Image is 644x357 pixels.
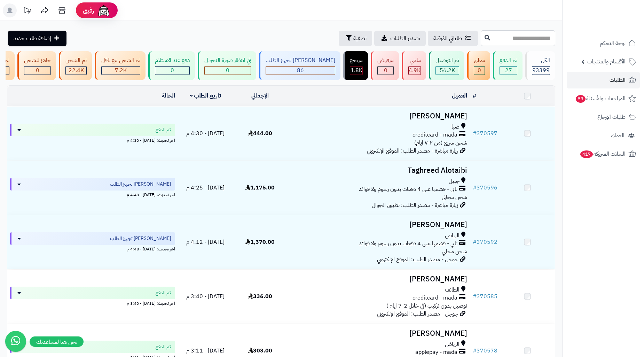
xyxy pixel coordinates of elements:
[69,66,84,75] span: 22.4K
[400,51,427,80] a: ملغي 4.9K
[473,129,477,138] span: #
[478,66,481,75] span: 0
[196,51,258,80] a: في انتظار صورة التحويل 0
[440,66,455,75] span: 56.2K
[245,238,275,246] span: 1,370.00
[359,240,457,248] span: تابي - قسّمها على 4 دفعات بدون رسوم ولا فوائد
[567,72,640,88] a: الطلبات
[377,56,394,64] div: مرفوض
[473,292,477,301] span: #
[473,184,497,192] a: #370596
[390,34,420,42] span: تصدير الطلبات
[248,292,272,301] span: 336.00
[600,38,626,48] span: لوحة التحكم
[162,92,175,100] a: الحالة
[473,347,497,355] a: #370578
[442,247,467,256] span: شحن مجاني
[16,51,57,80] a: جاهز للشحن 0
[474,67,485,75] div: 0
[567,35,640,52] a: لوحة التحكم
[156,343,171,350] span: تم الدفع
[147,51,196,80] a: دفع عند الاستلام 0
[427,51,466,80] a: تم التوصيل 56.2K
[445,286,460,294] span: الطائف
[500,67,517,75] div: 27
[473,92,476,100] a: #
[342,51,369,80] a: مرتجع 1.8K
[205,67,251,75] div: 0
[359,185,457,193] span: تابي - قسّمها على 4 دفعات بدون رسوم ولا فوائد
[155,56,190,64] div: دفع عند الاستلام
[156,289,171,296] span: تم الدفع
[445,340,460,348] span: الرياض
[266,56,335,64] div: [PERSON_NAME] تجهيز الطلب
[377,255,458,264] span: جوجل - مصدر الطلب: الموقع الإلكتروني
[610,75,626,85] span: الطلبات
[226,66,229,75] span: 0
[408,56,421,64] div: ملغي
[576,95,586,103] span: 53
[567,109,640,125] a: طلبات الإرجاع
[10,136,175,143] div: اخر تحديث: [DATE] - 4:30 م
[14,34,51,42] span: إضافة طلب جديد
[500,56,517,64] div: تم الدفع
[290,112,467,120] h3: [PERSON_NAME]
[567,127,640,144] a: العملاء
[597,112,626,122] span: طلبات الإرجاع
[384,66,387,75] span: 0
[290,275,467,283] h3: [PERSON_NAME]
[449,177,460,185] span: جبيل
[575,94,626,103] span: المراجعات والأسئلة
[377,310,458,318] span: جوجل - مصدر الطلب: الموقع الإلكتروني
[580,150,593,158] span: 417
[190,92,221,100] a: تاريخ الطلب
[350,67,362,75] div: 1784
[10,191,175,198] div: اخر تحديث: [DATE] - 4:48 م
[428,31,478,46] a: طلباتي المُوكلة
[414,139,467,147] span: شحن سريع (من ٢-٧ ايام)
[353,34,367,42] span: تصفية
[492,51,524,80] a: تم الدفع 27
[251,92,269,100] a: الإجمالي
[532,56,550,64] div: الكل
[409,67,421,75] div: 4939
[186,129,225,138] span: [DATE] - 4:30 م
[611,131,625,140] span: العملاء
[451,123,460,131] span: ضبا
[156,126,171,133] span: تم الدفع
[597,19,637,33] img: logo-2.png
[369,51,400,80] a: مرفوض 0
[8,31,66,46] a: إضافة طلب جديد
[378,67,393,75] div: 0
[290,221,467,229] h3: [PERSON_NAME]
[473,129,497,138] a: #370597
[409,66,421,75] span: 4.9K
[10,299,175,306] div: اخر تحديث: [DATE] - 3:40 م
[442,193,467,201] span: شحن مجاني
[115,66,127,75] span: 7.2K
[245,184,275,192] span: 1,175.00
[433,34,462,42] span: طلباتي المُوكلة
[83,6,94,15] span: رفيق
[413,131,457,139] span: creditcard - mada
[386,302,467,310] span: توصيل بدون تركيب (في خلال 2-7 ايام )
[473,292,497,301] a: #370585
[580,149,626,159] span: السلات المتروكة
[155,67,189,75] div: 0
[24,67,50,75] div: 0
[10,245,175,252] div: اخر تحديث: [DATE] - 4:48 م
[474,56,485,64] div: معلق
[36,66,39,75] span: 0
[473,238,497,246] a: #370592
[102,67,140,75] div: 7223
[24,56,51,64] div: جاهز للشحن
[65,56,87,64] div: تم الشحن
[97,3,111,17] img: ai-face.png
[466,51,492,80] a: معلق 0
[505,66,512,75] span: 27
[110,181,171,188] span: [PERSON_NAME] تجهيز الطلب
[186,347,225,355] span: [DATE] - 3:11 م
[524,51,557,80] a: الكل93399
[339,31,372,46] button: تصفية
[374,31,426,46] a: تصدير الطلبات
